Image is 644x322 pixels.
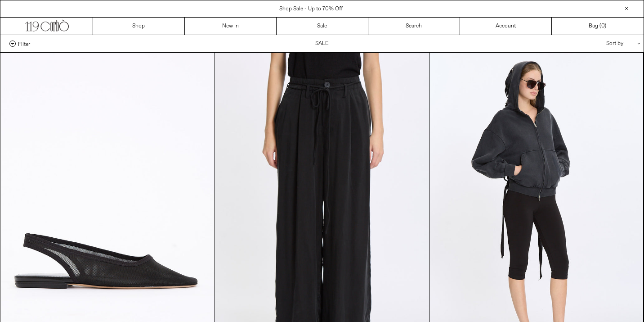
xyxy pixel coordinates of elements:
a: Shop [93,18,185,35]
span: Filter [18,41,30,47]
a: Search [368,18,460,35]
span: 0 [601,23,604,30]
a: Account [460,18,552,35]
a: Shop Sale - Up to 70% Off [279,5,343,13]
span: ) [601,22,606,30]
div: Sort by [554,35,635,52]
a: Bag () [552,18,644,35]
a: New In [185,18,277,35]
a: Sale [277,18,368,35]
